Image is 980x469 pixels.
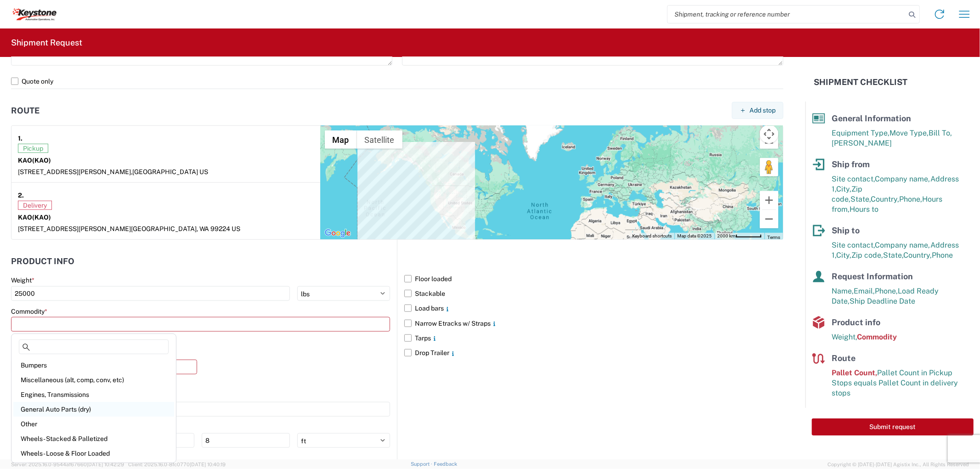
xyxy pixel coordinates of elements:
[18,168,132,175] span: [STREET_ADDRESS][PERSON_NAME],
[132,168,208,175] span: [GEOGRAPHIC_DATA] US
[18,189,24,201] strong: 2.
[732,102,783,119] button: Add stop
[903,251,932,260] span: Country,
[13,373,174,387] div: Miscellaneous (alt, comp, conv, etc)
[850,297,915,305] span: Ship Deadline Date
[404,316,783,331] label: Narrow Etracks w/ Straps
[404,286,783,301] label: Stackable
[814,77,907,88] h2: Shipment Checklist
[13,446,174,461] div: Wheels - Loose & Floor Loaded
[871,195,899,203] span: Country,
[11,257,74,266] h2: Product Info
[812,418,974,435] button: Submit request
[832,287,854,295] span: Name,
[932,251,953,260] span: Phone
[714,233,765,239] button: Map Scale: 2000 km per 53 pixels
[404,331,783,345] label: Tarps
[13,417,174,431] div: Other
[832,368,958,397] span: Pallet Count in Pickup Stops equals Pallet Count in delivery stops
[836,185,851,193] span: City,
[857,333,897,341] span: Commodity
[87,462,124,467] span: [DATE] 10:42:29
[323,227,353,239] a: Open this area in Google Maps (opens a new window)
[18,225,131,232] span: [STREET_ADDRESS][PERSON_NAME]
[18,201,52,210] span: Delivery
[11,74,783,89] label: Quote only
[131,225,240,232] span: [GEOGRAPHIC_DATA], WA 99224 US
[632,233,672,239] button: Keyboard shortcuts
[832,271,913,281] span: Request Information
[190,462,226,467] span: [DATE] 10:40:19
[404,345,783,360] label: Drop Trailer
[851,251,883,260] span: Zip code,
[434,461,457,467] a: Feedback
[11,37,82,48] h2: Shipment Request
[668,6,906,23] input: Shipment, tracking or reference number
[850,205,878,214] span: Hours to
[850,195,871,203] span: State,
[827,460,969,469] span: Copyright © [DATE]-[DATE] Agistix Inc., All Rights Reserved
[404,271,783,286] label: Floor loaded
[832,113,911,123] span: General Information
[760,158,778,176] button: Drag Pegman onto the map to open Street View
[18,157,51,164] strong: KAO
[832,129,889,137] span: Equipment Type,
[832,159,870,169] span: Ship from
[18,132,23,144] strong: 1.
[11,307,47,316] label: Commodity
[832,333,857,341] span: Weight,
[32,157,51,164] span: (KAO)
[18,214,51,221] strong: KAO
[13,387,174,402] div: Engines, Transmissions
[677,233,712,238] span: Map data ©2025
[11,276,34,284] label: Weight
[883,251,903,260] span: State,
[832,353,855,363] span: Route
[899,195,922,203] span: Phone,
[836,251,851,260] span: City,
[875,175,930,183] span: Company name,
[875,287,898,295] span: Phone,
[357,130,402,149] button: Show satellite imagery
[32,214,51,221] span: (KAO)
[13,402,174,417] div: General Auto Parts (dry)
[854,287,875,295] span: Email,
[760,191,778,209] button: Zoom in
[929,129,952,137] span: Bill To,
[832,368,877,377] span: Pallet Count,
[202,433,290,448] input: H
[832,175,875,183] span: Site contact,
[760,210,778,228] button: Zoom out
[717,233,736,238] span: 2000 km
[18,144,48,153] span: Pickup
[875,241,930,249] span: Company name,
[13,358,174,373] div: Bumpers
[889,129,929,137] span: Move Type,
[767,235,780,240] a: Terms
[128,462,226,467] span: Client: 2025.16.0-8fc0770
[404,301,783,316] label: Load bars
[13,431,174,446] div: Wheels - Stacked & Palletized
[749,106,776,115] span: Add stop
[11,106,40,115] h2: Route
[832,139,892,147] span: [PERSON_NAME]
[323,227,353,239] img: Google
[832,226,860,235] span: Ship to
[832,317,880,327] span: Product info
[411,461,434,467] a: Support
[325,130,357,149] button: Show street map
[760,125,778,143] button: Map camera controls
[11,462,124,467] span: Server: 2025.16.0-9544af67660
[832,241,875,249] span: Site contact,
